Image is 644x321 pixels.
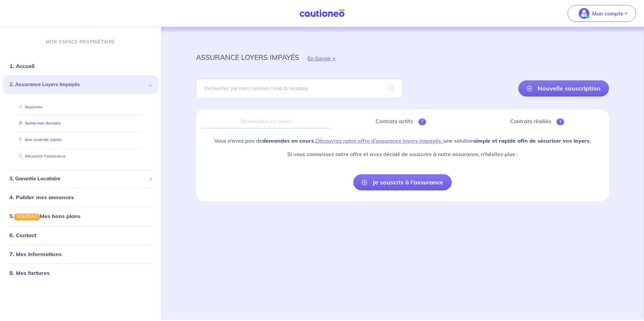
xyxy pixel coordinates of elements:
[11,151,150,162] div: Découvrir l'assurance
[16,154,65,158] a: Découvrir l'assurance
[9,270,50,276] a: 8. Mes factures
[3,228,158,242] div: 6. Contact
[299,48,344,68] button: En Savoir +
[471,114,604,129] a: Contrats résiliés1
[3,191,158,204] div: 4. Publier mes annonces
[214,137,591,145] p: Vous n’avez pas de . une solution .
[3,210,158,223] div: 5.NOUVEAUMes bons plans
[9,232,36,239] a: 6. Contact
[11,102,150,113] div: Souscrire
[556,118,564,125] span: 1
[9,213,80,220] a: 5.NOUVEAUMes bons plans
[518,80,609,97] a: Nouvelle souscription
[16,138,62,142] a: Mes contrats signés
[11,135,150,146] div: Mes contrats signés
[46,39,115,45] p: MON ESPACE PROPRIÉTAIRE
[3,172,158,185] div: 3. Garantie Locataire
[196,51,299,63] p: assurance loyers impayés
[592,9,623,17] p: Mon compte
[3,76,158,94] div: 2. Assurance Loyers Impayés
[214,150,591,158] p: Si vous connaissez notre offre et avez décidé de souscrire à notre assurance, n’hésitez plus :
[353,174,452,190] a: Je souscris à l’assurance
[3,266,158,280] div: 8. Mes factures
[9,175,147,183] span: 3. Garantie Locataire
[3,247,158,261] div: 7. Mes informations
[315,137,444,144] a: Découvrez notre offre d’assurance loyers impayés :
[11,118,150,129] div: Suivre mes dossiers
[9,81,147,89] span: 2. Assurance Loyers Impayés
[262,137,314,144] strong: demandes en cours
[336,114,465,129] a: Contrats actifs7
[418,118,426,125] span: 7
[9,194,74,201] a: 4. Publier mes annonces
[196,79,402,98] input: Rechercher par nom / prénom / mail du locataire
[579,8,589,19] img: illu_account_valid_menu.svg
[16,121,61,126] a: Suivre mes dossiers
[9,251,62,257] a: 7. Mes informations
[568,5,636,22] button: illu_account_valid_menu.svgMon compte
[474,137,589,144] strong: simple et rapide afin de sécuriser vos loyers
[3,60,158,73] div: 1. Accueil
[16,105,42,109] a: Souscrire
[381,79,402,98] span: search
[297,9,347,17] img: Cautioneo
[9,63,34,70] a: 1. Accueil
